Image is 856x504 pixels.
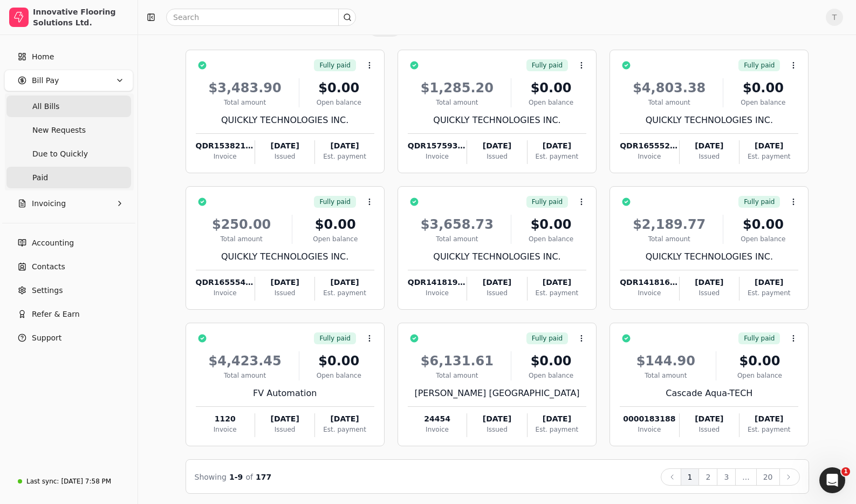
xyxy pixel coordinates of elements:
[467,425,526,434] div: Issued
[620,351,711,371] div: $144.90
[4,46,133,67] a: Home
[33,6,128,28] div: Innovative Flooring Solutions Ltd.
[32,125,86,136] span: New Requests
[32,172,48,183] span: Paid
[516,215,586,234] div: $0.00
[166,9,356,26] input: Search
[196,215,287,234] div: $250.00
[196,114,374,127] div: QUICKLY TECHNOLOGIES INC.
[304,78,374,98] div: $0.00
[620,387,798,400] div: Cascade Aqua-TECH
[6,167,131,188] a: Paid
[319,333,350,343] span: Fully paid
[255,152,314,161] div: Issued
[728,234,798,244] div: Open balance
[255,413,314,425] div: [DATE]
[699,468,717,486] button: 2
[717,468,736,486] button: 3
[516,351,586,371] div: $0.00
[620,371,711,380] div: Total amount
[304,98,374,107] div: Open balance
[6,143,131,165] a: Due to Quickly
[681,468,700,486] button: 1
[739,425,798,434] div: Est. payment
[408,371,506,380] div: Total amount
[620,250,798,263] div: QUICKLY TECHNOLOGIES INC.
[728,98,798,107] div: Open balance
[680,277,739,288] div: [DATE]
[61,476,111,486] div: [DATE] 7:58 PM
[516,234,586,244] div: Open balance
[32,261,65,273] span: Contacts
[6,96,131,117] a: All Bills
[739,288,798,298] div: Est. payment
[532,197,563,207] span: Fully paid
[315,152,374,161] div: Est. payment
[744,60,775,70] span: Fully paid
[32,237,74,249] span: Accounting
[721,351,798,371] div: $0.00
[620,413,679,425] div: 0000183188
[408,215,506,234] div: $3,658.73
[680,152,739,161] div: Issued
[4,232,133,254] a: Accounting
[680,413,739,425] div: [DATE]
[620,98,718,107] div: Total amount
[229,473,243,481] span: 1 - 9
[32,285,63,296] span: Settings
[728,78,798,98] div: $0.00
[196,425,255,434] div: Invoice
[735,468,756,486] button: ...
[620,277,679,288] div: QDR141816-8089
[739,140,798,152] div: [DATE]
[304,371,374,380] div: Open balance
[32,101,59,112] span: All Bills
[4,70,133,91] button: Bill Pay
[304,351,374,371] div: $0.00
[315,288,374,298] div: Est. payment
[826,9,843,26] button: T
[319,60,350,70] span: Fully paid
[620,140,679,152] div: QDR165552-1714
[297,234,374,244] div: Open balance
[408,152,467,161] div: Invoice
[467,140,526,152] div: [DATE]
[196,387,374,400] div: FV Automation
[196,288,255,298] div: Invoice
[26,476,59,486] div: Last sync:
[4,303,133,325] button: Refer & Earn
[4,327,133,349] button: Support
[4,256,133,277] a: Contacts
[315,413,374,425] div: [DATE]
[196,140,255,152] div: QDR153821-1135
[516,78,586,98] div: $0.00
[255,425,314,434] div: Issued
[196,371,295,380] div: Total amount
[32,332,61,344] span: Support
[739,152,798,161] div: Est. payment
[408,98,506,107] div: Total amount
[528,152,586,161] div: Est. payment
[528,413,586,425] div: [DATE]
[255,288,314,298] div: Issued
[255,140,314,152] div: [DATE]
[516,371,586,380] div: Open balance
[196,152,255,161] div: Invoice
[32,148,88,160] span: Due to Quickly
[620,152,679,161] div: Invoice
[32,51,54,63] span: Home
[408,413,467,425] div: 24454
[528,277,586,288] div: [DATE]
[196,351,295,371] div: $4,423.45
[408,234,506,244] div: Total amount
[32,75,59,86] span: Bill Pay
[245,473,253,481] span: of
[196,78,295,98] div: $3,483.90
[196,234,287,244] div: Total amount
[528,140,586,152] div: [DATE]
[6,119,131,141] a: New Requests
[620,78,718,98] div: $4,803.38
[680,140,739,152] div: [DATE]
[196,413,255,425] div: 1120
